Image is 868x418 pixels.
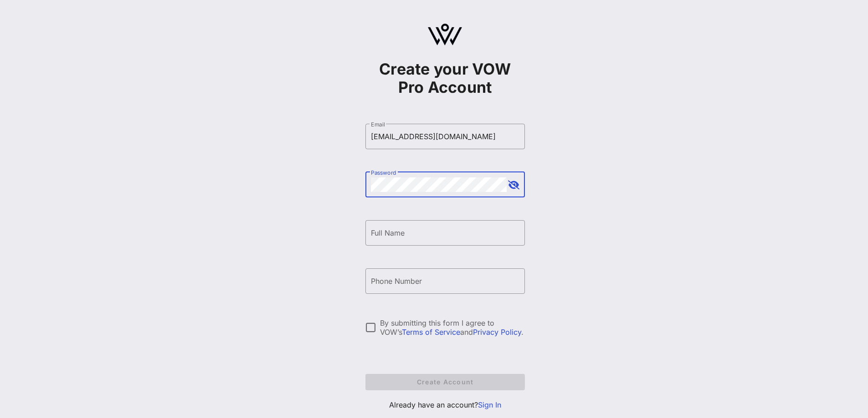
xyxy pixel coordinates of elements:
div: By submitting this form I agree to VOW’s and . [380,318,525,337]
label: Email [371,121,385,128]
a: Sign In [478,400,501,409]
label: Password [371,169,396,176]
img: logo.svg [428,24,462,45]
button: append icon [508,181,519,190]
a: Privacy Policy [473,327,521,337]
p: Already have an account? [365,399,525,410]
a: Terms of Service [402,327,460,337]
h1: Create your VOW Pro Account [365,60,525,96]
